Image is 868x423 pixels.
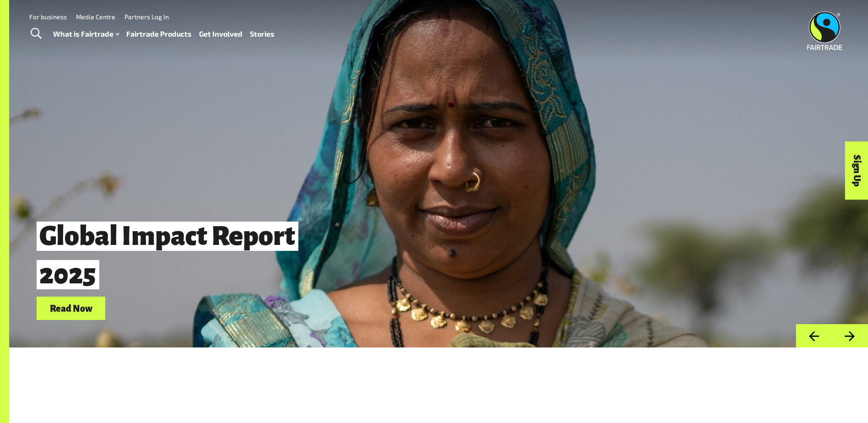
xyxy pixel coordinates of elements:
img: Fairtrade Australia New Zealand logo [807,11,842,50]
span: Global Impact Report 2025 [37,222,298,289]
button: Previous [796,324,832,347]
button: Next [832,324,868,347]
a: Partners Log In [124,13,169,21]
a: For business [29,13,67,21]
a: Toggle Search [25,22,47,45]
a: Read Now [37,297,105,320]
a: Fairtrade Products [126,27,192,41]
a: What is Fairtrade [53,27,119,41]
a: Stories [250,27,275,41]
a: Get Involved [199,27,243,41]
a: Media Centre [76,13,115,21]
